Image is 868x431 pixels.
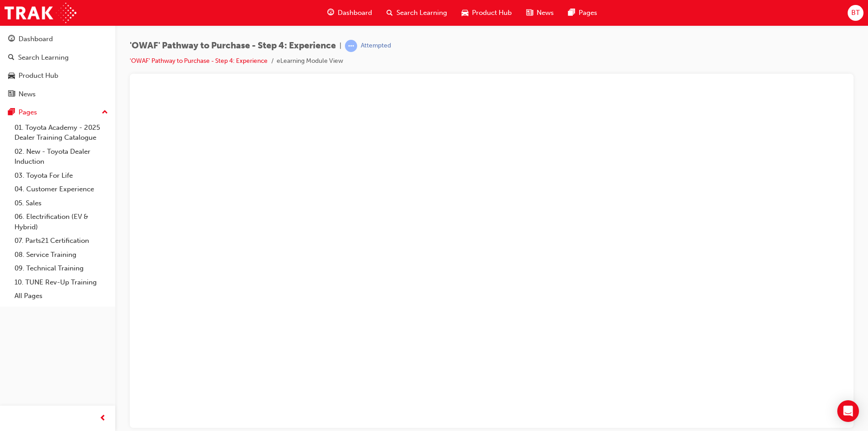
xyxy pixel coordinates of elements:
[837,400,859,422] div: Open Intercom Messenger
[8,72,15,80] span: car-icon
[130,57,268,65] a: 'OWAF' Pathway to Purchase - Step 4: Experience
[11,169,112,183] a: 03. Toyota For Life
[19,71,58,81] div: Product Hub
[11,182,112,196] a: 04. Customer Experience
[526,7,533,19] span: news-icon
[568,7,575,19] span: pages-icon
[102,107,108,118] span: up-icon
[130,41,336,51] span: 'OWAF' Pathway to Purchase - Step 4: Experience
[19,89,36,99] div: News
[277,56,343,66] li: eLearning Module View
[11,196,112,210] a: 05. Sales
[8,109,15,117] span: pages-icon
[4,31,112,47] a: Dashboard
[379,4,454,22] a: search-iconSearch Learning
[18,52,69,63] div: Search Learning
[327,7,334,19] span: guage-icon
[4,67,112,84] a: Product Hub
[11,145,112,169] a: 02. New - Toyota Dealer Induction
[11,289,112,303] a: All Pages
[11,248,112,262] a: 08. Service Training
[361,42,391,50] div: Attempted
[579,8,597,18] span: Pages
[462,7,468,19] span: car-icon
[19,34,53,44] div: Dashboard
[340,41,341,51] span: |
[11,275,112,289] a: 10. TUNE Rev-Up Training
[8,90,15,99] span: news-icon
[19,107,37,118] div: Pages
[4,29,112,104] button: DashboardSearch LearningProduct HubNews
[338,8,372,18] span: Dashboard
[8,35,15,43] span: guage-icon
[11,210,112,234] a: 06. Electrification (EV & Hybrid)
[4,104,112,121] button: Pages
[472,8,512,18] span: Product Hub
[11,234,112,248] a: 07. Parts21 Certification
[345,40,357,52] span: learningRecordVerb_ATTEMPT-icon
[4,86,112,103] a: News
[99,413,106,424] span: prev-icon
[5,3,76,23] img: Trak
[396,8,447,18] span: Search Learning
[387,7,393,19] span: search-icon
[4,49,112,66] a: Search Learning
[537,8,554,18] span: News
[8,54,14,62] span: search-icon
[11,121,112,145] a: 01. Toyota Academy - 2025 Dealer Training Catalogue
[848,5,863,21] button: BT
[454,4,519,22] a: car-iconProduct Hub
[561,4,604,22] a: pages-iconPages
[851,8,860,18] span: BT
[320,4,379,22] a: guage-iconDashboard
[11,261,112,275] a: 09. Technical Training
[519,4,561,22] a: news-iconNews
